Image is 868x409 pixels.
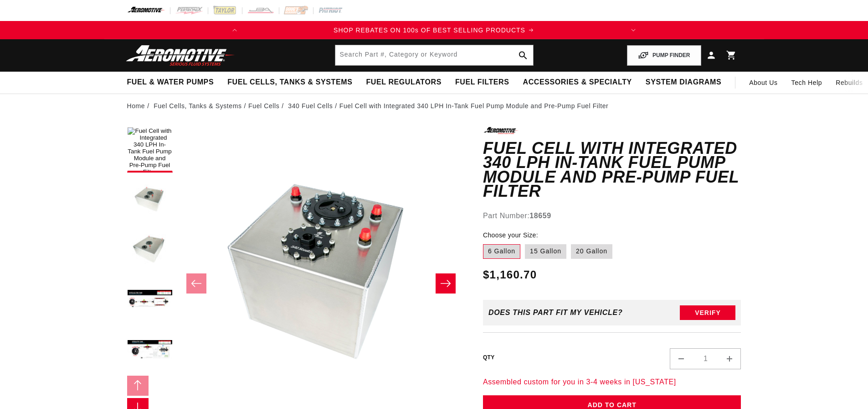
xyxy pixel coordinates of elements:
[680,305,735,320] button: Verify
[483,210,741,222] div: Part Number:
[483,244,520,259] label: 6 Gallon
[244,25,624,35] a: SHOP REBATES ON 100s OF BEST SELLING PRODUCTS
[483,231,539,240] legend: Choose your Size:
[516,72,639,93] summary: Accessories & Specialty
[104,21,764,39] slideshow-component: Translation missing: en.sections.announcements.announcement_bar
[127,227,173,273] button: Load image 3 in gallery view
[483,141,741,199] h1: Fuel Cell with Integrated 340 LPH In-Tank Fuel Pump Module and Pre-Pump Fuel Filter
[366,78,441,87] span: Fuel Regulators
[791,78,822,88] span: Tech Help
[646,78,721,87] span: System Diagrams
[749,79,777,86] span: About Us
[244,25,624,35] div: 1 of 2
[488,309,623,317] div: Does This part fit My vehicle?
[483,376,741,388] p: Assembled custom for you in 3-4 weeks in [US_STATE]
[639,72,728,93] summary: System Diagrams
[127,328,173,373] button: Load image 5 in gallery view
[120,72,221,93] summary: Fuel & Water Pumps
[248,101,286,111] li: Fuel Cells
[244,25,624,35] div: Announcement
[127,101,145,111] a: Home
[127,278,173,323] button: Load image 4 in gallery view
[571,244,612,259] label: 20 Gallon
[127,376,149,396] button: Slide left
[186,273,206,294] button: Slide left
[335,45,533,65] input: Search by Part Number, Category or Keyword
[525,244,566,259] label: 15 Gallon
[221,72,359,93] summary: Fuel Cells, Tanks & Systems
[483,354,495,362] label: QTY
[785,72,829,94] summary: Tech Help
[127,78,214,87] span: Fuel & Water Pumps
[455,78,509,87] span: Fuel Filters
[513,45,533,65] button: search button
[359,72,448,93] summary: Fuel Regulators
[227,78,352,87] span: Fuel Cells, Tanks & Systems
[483,267,537,283] span: $1,160.70
[127,177,173,223] button: Load image 2 in gallery view
[529,212,551,220] strong: 18659
[154,101,248,111] li: Fuel Cells, Tanks & Systems
[448,72,516,93] summary: Fuel Filters
[288,101,333,111] a: 340 Fuel Cells
[436,273,456,294] button: Slide right
[334,26,525,34] span: SHOP REBATES ON 100s OF BEST SELLING PRODUCTS
[226,21,244,39] button: Translation missing: en.sections.announcements.previous_announcement
[742,72,784,94] a: About Us
[127,127,173,173] button: Load image 1 in gallery view
[123,45,237,66] img: Aeromotive
[836,78,863,88] span: Rebuilds
[624,21,642,39] button: Translation missing: en.sections.announcements.next_announcement
[127,101,741,111] nav: breadcrumbs
[627,45,701,66] button: PUMP FINDER
[523,78,632,87] span: Accessories & Specialty
[339,101,609,111] li: Fuel Cell with Integrated 340 LPH In-Tank Fuel Pump Module and Pre-Pump Fuel Filter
